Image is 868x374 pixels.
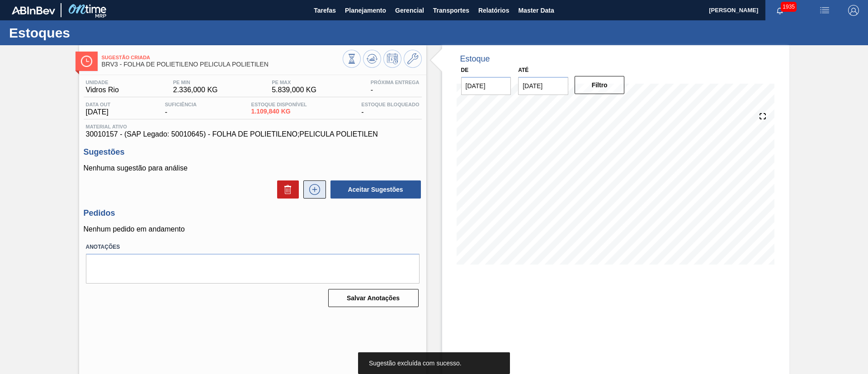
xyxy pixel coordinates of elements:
[359,102,421,116] div: -
[369,360,462,367] span: Sugestão excluída com sucesso.
[575,76,625,94] button: Filtro
[86,80,119,85] span: Unidade
[328,289,419,307] button: Salvar Anotações
[461,67,469,73] label: De
[165,102,197,107] span: Suficiência
[84,147,422,157] h3: Sugestões
[12,6,55,14] img: TNhmsLtSVTkK8tSr43FrP2fwEKptu5GPRR3wAAAABJRU5ErkJggg==
[478,5,509,16] span: Relatórios
[173,86,218,94] span: 2.336,000 KG
[173,80,218,85] span: PE MIN
[84,164,422,172] p: Nenhuma sugestão para análise
[86,130,420,138] span: 30010157 - (SAP Legado: 50010645) - FOLHA DE POLIETILENO;PELICULA POLIETILEN
[330,180,421,199] button: Aceitar Sugestões
[84,208,422,218] h3: Pedidos
[81,56,92,67] img: Ícone
[345,5,386,16] span: Planejamento
[368,80,422,94] div: -
[86,124,420,129] span: Material ativo
[383,50,401,68] button: Programar Estoque
[273,180,299,199] div: Excluir Sugestões
[86,86,119,94] span: Vidros Rio
[102,61,343,68] span: BRV3 - FOLHA DE POLIETILENO PELICULA POLIETILEN
[343,50,361,68] button: Visão Geral dos Estoques
[102,55,343,60] span: Sugestão Criada
[86,108,111,116] span: [DATE]
[272,80,316,85] span: PE MAX
[461,77,511,95] input: dd/mm/yyyy
[251,102,307,107] span: Estoque Disponível
[314,5,336,16] span: Tarefas
[781,2,797,12] span: 1935
[163,102,199,116] div: -
[251,108,307,115] span: 1.109,840 KG
[518,5,554,16] span: Master Data
[819,5,830,16] img: userActions
[371,80,420,85] span: Próxima Entrega
[326,180,422,199] div: Aceitar Sugestões
[299,180,326,199] div: Nova sugestão
[765,4,794,17] button: Notificações
[84,225,422,233] p: Nenhum pedido em andamento
[272,86,316,94] span: 5.839,000 KG
[404,50,422,68] button: Ir ao Master Data / Geral
[395,5,424,16] span: Gerencial
[86,102,111,107] span: Data out
[848,5,859,16] img: Logout
[9,28,170,38] h1: Estoques
[518,67,528,73] label: Até
[433,5,469,16] span: Transportes
[361,102,419,107] span: Estoque Bloqueado
[518,77,568,95] input: dd/mm/yyyy
[363,50,381,68] button: Atualizar Gráfico
[86,241,420,254] label: Anotações
[460,54,490,64] div: Estoque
